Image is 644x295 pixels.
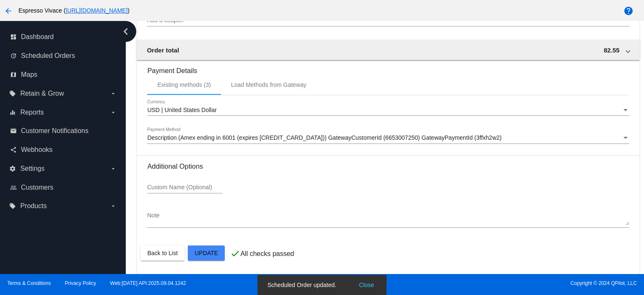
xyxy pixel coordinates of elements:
[604,47,620,54] span: 82.55
[18,7,130,14] span: Espresso Vivace ( )
[10,52,17,59] i: update
[9,203,16,209] i: local_offer
[21,33,54,41] span: Dashboard
[110,90,117,97] i: arrow_drop_down
[157,81,211,88] div: Existing methods (3)
[195,250,218,256] span: Update
[9,90,16,97] i: local_offer
[9,109,16,116] i: equalizer
[20,165,44,172] span: Settings
[356,281,377,289] button: Close
[10,30,117,44] a: dashboard Dashboard
[147,60,629,75] h3: Payment Details
[10,68,117,81] a: map Maps
[623,6,634,16] mat-icon: help
[10,128,17,134] i: email
[110,280,186,286] a: Web:[DATE] API:2025.09.04.1242
[147,250,177,256] span: Back to List
[147,135,629,141] mat-select: Payment Method
[7,280,51,286] a: Terms & Conditions
[10,34,17,40] i: dashboard
[137,40,639,60] mat-expansion-panel-header: Order total 82.55
[65,7,127,14] a: [URL][DOMAIN_NAME]
[267,281,377,289] simple-snack-bar: Scheduled Order updated.
[20,109,44,116] span: Reports
[240,250,294,258] p: All checks passed
[21,184,53,191] span: Customers
[147,134,501,141] span: Description (Amex ending in 6001 (expires [CREDIT_CARD_DATA])) GatewayCustomerId (6653007250) Gat...
[3,6,13,16] mat-icon: arrow_back
[10,71,17,78] i: map
[140,245,184,261] button: Back to List
[188,245,225,261] button: Update
[20,90,64,97] span: Retain & Grow
[10,143,117,157] a: share Webhooks
[147,184,223,191] input: Custom Name (Optional)
[21,71,37,78] span: Maps
[147,162,629,170] h3: Additional Options
[20,202,47,210] span: Products
[119,25,132,38] i: chevron_left
[110,165,117,172] i: arrow_drop_down
[147,107,629,114] mat-select: Currency
[110,109,117,116] i: arrow_drop_down
[21,146,52,154] span: Webhooks
[147,107,216,113] span: USD | United States Dollar
[230,248,240,258] mat-icon: check
[65,280,96,286] a: Privacy Policy
[329,280,637,286] span: Copyright © 2024 QPilot, LLC
[110,203,117,209] i: arrow_drop_down
[10,49,117,63] a: update Scheduled Orders
[21,127,88,135] span: Customer Notifications
[10,124,117,138] a: email Customer Notifications
[231,81,306,88] div: Load Methods from Gateway
[147,47,179,54] span: Order total
[10,146,17,153] i: share
[21,52,75,60] span: Scheduled Orders
[9,165,16,172] i: settings
[10,181,117,194] a: people_outline Customers
[10,184,17,191] i: people_outline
